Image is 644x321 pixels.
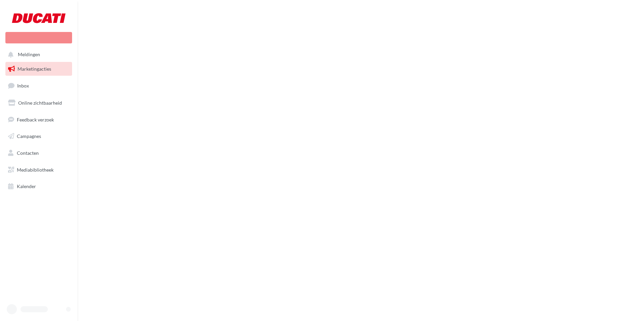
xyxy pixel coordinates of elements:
a: Campagnes [4,129,73,143]
span: Contacten [17,150,39,156]
span: Kalender [17,183,36,189]
span: Marketingacties [18,66,51,72]
a: Inbox [4,78,73,93]
a: Online zichtbaarheid [4,96,73,110]
a: Contacten [4,146,73,160]
span: Mediabibliotheek [17,167,54,173]
div: Nieuwe campagne [5,32,72,43]
span: Online zichtbaarheid [18,100,62,106]
span: Meldingen [18,52,40,58]
a: Feedback verzoek [4,113,73,127]
span: Campagnes [17,133,41,139]
span: Inbox [17,83,29,88]
a: Mediabibliotheek [4,163,73,177]
a: Kalender [4,179,73,193]
a: Marketingacties [4,62,73,76]
span: Feedback verzoek [17,116,54,122]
